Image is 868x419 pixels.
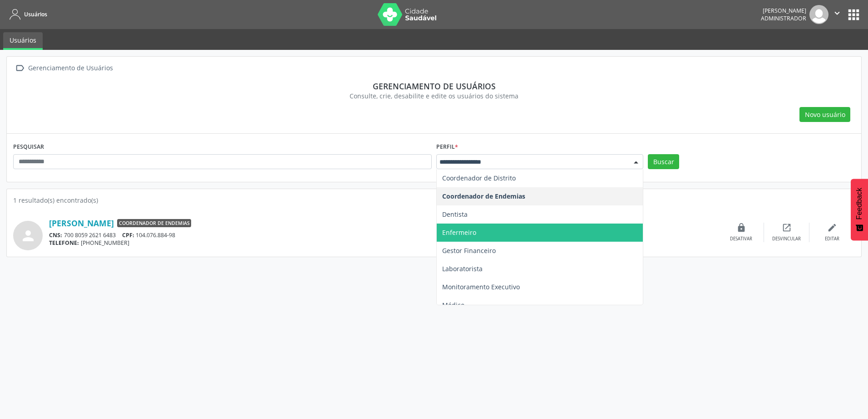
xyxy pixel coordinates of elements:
[442,283,520,291] span: Monitoramento Executivo
[442,246,496,255] span: Gestor Financeiro
[49,218,114,228] a: [PERSON_NAME]
[26,62,114,75] div: Gerenciamento de Usuários
[761,7,806,15] div: [PERSON_NAME]
[809,5,829,24] img: img
[442,174,516,182] span: Coordenador de Distrito
[805,110,845,119] span: Novo usuário
[761,15,806,22] span: Administrador
[20,228,36,244] i: person
[436,140,458,154] label: Perfil
[799,107,850,122] button: Novo usuário
[827,223,837,233] i: edit
[829,5,846,24] button: 
[24,10,47,18] span: Usuários
[846,7,862,23] button: apps
[49,231,62,239] span: CNS:
[6,7,47,22] a: Usuários
[442,210,468,219] span: Dentista
[772,236,801,242] div: Desvincular
[855,188,863,219] span: Feedback
[832,8,842,18] i: 
[13,195,855,205] div: 1 resultado(s) encontrado(s)
[117,219,191,227] span: Coordenador de Endemias
[442,192,525,200] span: Coordenador de Endemias
[13,62,114,75] a:  Gerenciamento de Usuários
[49,239,719,247] div: [PHONE_NUMBER]
[13,140,44,154] label: PESQUISAR
[20,81,848,91] div: Gerenciamento de usuários
[851,179,868,240] button: Feedback - Mostrar pesquisa
[49,239,79,247] span: TELEFONE:
[782,223,792,233] i: open_in_new
[49,231,719,239] div: 700 8059 2621 6483 104.076.884-98
[122,231,134,239] span: CPF:
[442,264,483,273] span: Laboratorista
[736,223,746,233] i: lock
[442,301,464,309] span: Médico
[3,32,43,50] a: Usuários
[825,236,839,242] div: Editar
[13,62,26,75] i: 
[442,228,476,237] span: Enfermeiro
[730,236,752,242] div: Desativar
[20,91,848,101] div: Consulte, crie, desabilite e edite os usuários do sistema
[648,154,679,170] button: Buscar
